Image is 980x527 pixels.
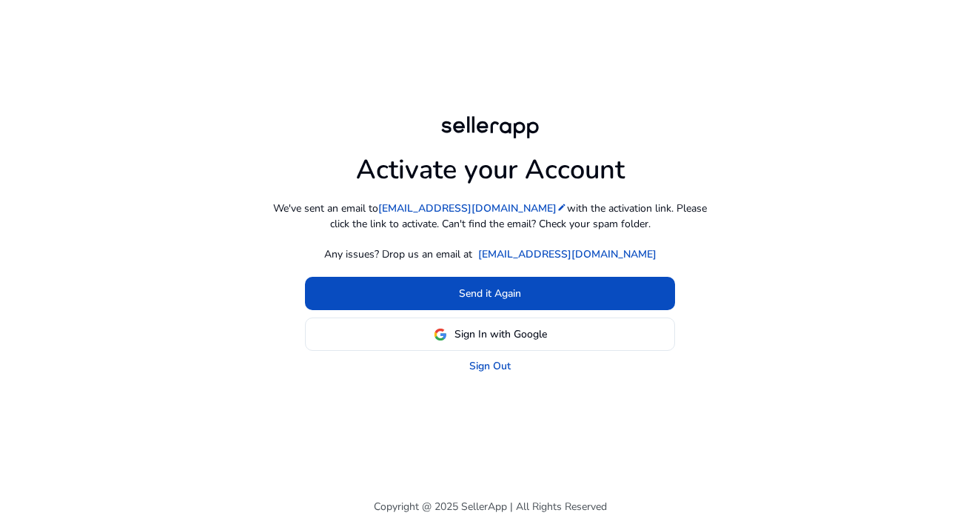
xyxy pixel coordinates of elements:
img: google-logo.svg [434,328,447,341]
button: Send it Again [305,277,675,310]
a: [EMAIL_ADDRESS][DOMAIN_NAME] [478,246,657,262]
p: We've sent an email to with the activation link. Please click the link to activate. Can't find th... [268,201,712,232]
h1: Activate your Account [356,142,625,186]
a: [EMAIL_ADDRESS][DOMAIN_NAME] [378,201,567,216]
button: Sign In with Google [305,318,675,351]
mat-icon: edit [557,202,567,212]
a: Sign Out [469,358,511,374]
p: Any issues? Drop us an email at [324,246,472,262]
span: Sign In with Google [454,326,547,342]
span: Send it Again [459,286,521,301]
